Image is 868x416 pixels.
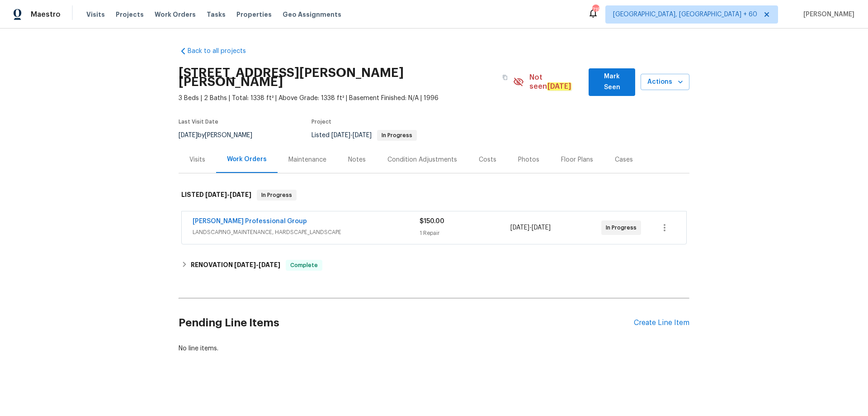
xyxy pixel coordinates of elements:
[179,302,634,344] h2: Pending Line Items
[227,155,267,164] div: Work Orders
[311,132,417,139] span: Listed
[287,261,321,270] span: Complete
[288,155,326,164] div: Maintenance
[205,191,227,198] span: [DATE]
[234,262,280,268] span: -
[606,223,640,232] span: In Progress
[234,262,256,268] span: [DATE]
[179,344,689,353] div: No line items.
[589,68,635,96] button: Mark Seen
[561,155,593,164] div: Floor Plans
[86,10,105,19] span: Visits
[31,10,61,19] span: Maestro
[479,155,496,164] div: Costs
[378,133,416,138] span: In Progress
[193,228,420,237] span: LANDSCAPING_MAINTENANCE, HARDSCAPE_LANDSCAPE
[258,191,296,200] span: In Progress
[420,229,510,238] div: 1 Repair
[529,73,583,91] span: Not seen
[205,191,251,198] span: -
[283,10,341,19] span: Geo Assignments
[387,155,457,164] div: Condition Adjustments
[420,218,444,225] span: $150.00
[193,218,307,225] a: [PERSON_NAME] Professional Group
[181,190,251,201] h6: LISTED
[179,132,198,139] span: [DATE]
[116,10,144,19] span: Projects
[179,130,263,141] div: by [PERSON_NAME]
[179,119,218,124] span: Last Visit Date
[510,223,551,232] span: -
[155,10,196,19] span: Work Orders
[592,5,599,14] div: 715
[179,47,265,56] a: Back to all projects
[348,155,366,164] div: Notes
[497,69,513,86] button: Copy Address
[800,10,854,19] span: [PERSON_NAME]
[331,132,350,139] span: [DATE]
[641,74,689,91] button: Actions
[259,262,280,268] span: [DATE]
[179,68,497,86] h2: [STREET_ADDRESS][PERSON_NAME][PERSON_NAME]
[331,132,372,139] span: -
[532,225,551,231] span: [DATE]
[613,10,757,19] span: [GEOGRAPHIC_DATA], [GEOGRAPHIC_DATA] + 60
[615,155,633,164] div: Cases
[179,254,689,276] div: RENOVATION [DATE]-[DATE]Complete
[648,77,682,88] span: Actions
[207,11,226,18] span: Tasks
[311,119,331,124] span: Project
[191,260,280,271] h6: RENOVATION
[236,10,272,19] span: Properties
[353,132,372,139] span: [DATE]
[179,94,513,103] span: 3 Beds | 2 Baths | Total: 1338 ft² | Above Grade: 1338 ft² | Basement Finished: N/A | 1996
[179,181,689,210] div: LISTED [DATE]-[DATE]In Progress
[634,319,689,327] div: Create Line Item
[510,225,529,231] span: [DATE]
[230,191,251,198] span: [DATE]
[189,155,205,164] div: Visits
[547,82,571,91] em: [DATE]
[596,71,628,93] span: Mark Seen
[518,155,539,164] div: Photos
